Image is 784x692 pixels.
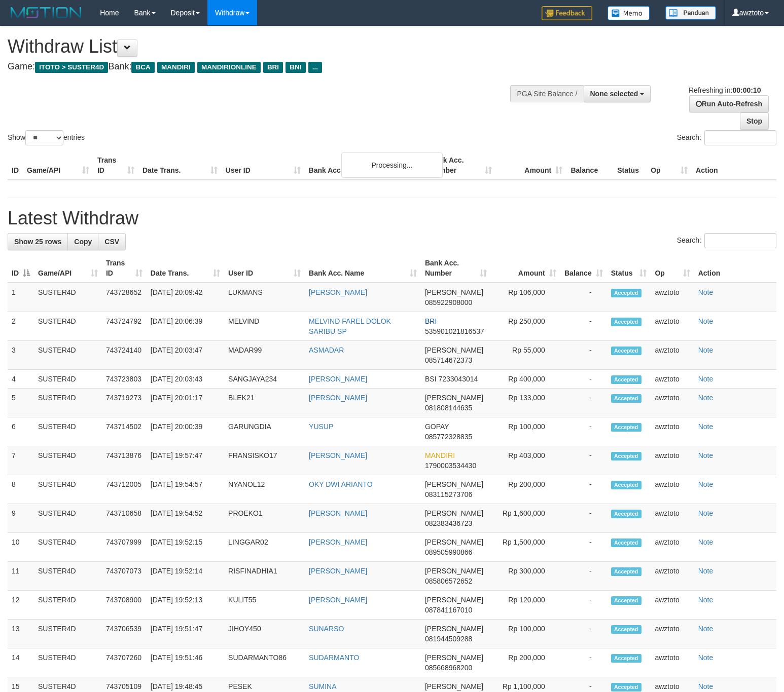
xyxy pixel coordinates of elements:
[34,591,102,620] td: SUSTER4D
[8,283,34,312] td: 1
[491,389,560,417] td: Rp 133,000
[157,62,195,73] span: MANDIRI
[224,254,305,283] th: User ID: activate to sort column ascending
[147,504,224,533] td: [DATE] 19:54:52
[425,509,483,517] span: [PERSON_NAME]
[131,62,154,73] span: BCA
[425,375,437,383] span: BSI
[34,389,102,417] td: SUSTER4D
[102,475,147,504] td: 743712005
[309,682,336,690] a: SUMINA
[34,620,102,648] td: SUSTER4D
[8,208,776,228] h1: Latest Withdraw
[8,533,34,562] td: 10
[740,112,769,130] a: Stop
[8,446,34,475] td: 7
[425,298,472,306] span: Copy 085922908000 to clipboard
[309,596,367,604] a: [PERSON_NAME]
[8,233,68,250] a: Show 25 rows
[147,283,224,312] td: [DATE] 20:09:42
[698,480,714,488] a: Note
[425,356,472,364] span: Copy 085714672373 to clipboard
[651,312,694,341] td: awztoto
[491,591,560,620] td: Rp 120,000
[651,648,694,677] td: awztoto
[611,481,642,489] span: Accepted
[425,151,496,180] th: Bank Acc. Number
[611,375,642,384] span: Accepted
[425,404,472,412] span: Copy 081808144635 to clipboard
[34,504,102,533] td: SUSTER4D
[309,346,344,354] a: ASMADAR
[93,151,138,180] th: Trans ID
[560,620,607,648] td: -
[496,151,566,180] th: Amount
[8,151,23,180] th: ID
[102,389,147,417] td: 743719273
[611,625,642,634] span: Accepted
[560,312,607,341] td: -
[425,548,472,556] span: Copy 089505990866 to clipboard
[147,533,224,562] td: [DATE] 19:52:15
[104,238,119,246] span: CSV
[704,130,776,145] input: Search:
[698,346,714,354] a: Note
[425,606,472,614] span: Copy 087841167010 to clipboard
[8,562,34,591] td: 11
[560,504,607,533] td: -
[651,283,694,312] td: awztoto
[34,312,102,341] td: SUSTER4D
[224,283,305,312] td: LUKMANS
[425,327,484,335] span: Copy 535901021816537 to clipboard
[491,254,560,283] th: Amount: activate to sort column ascending
[560,591,607,620] td: -
[34,370,102,389] td: SUSTER4D
[308,62,322,73] span: ...
[309,625,344,633] a: SUNARSO
[305,254,421,283] th: Bank Acc. Name: activate to sort column ascending
[425,490,472,498] span: Copy 083115273706 to clipboard
[560,648,607,677] td: -
[651,446,694,475] td: awztoto
[8,370,34,389] td: 4
[425,635,472,643] span: Copy 081944509288 to clipboard
[8,130,85,145] label: Show entries
[309,288,367,296] a: [PERSON_NAME]
[698,375,714,383] a: Note
[224,446,305,475] td: FRANSISKO17
[309,509,367,517] a: [PERSON_NAME]
[491,533,560,562] td: Rp 1,500,000
[665,6,716,20] img: panduan.png
[698,288,714,296] a: Note
[491,620,560,648] td: Rp 100,000
[698,451,714,459] a: Note
[8,62,513,72] h4: Game: Bank:
[425,664,472,672] span: Copy 085668968200 to clipboard
[651,254,694,283] th: Op: activate to sort column ascending
[611,423,642,432] span: Accepted
[491,341,560,370] td: Rp 55,000
[677,130,776,145] label: Search:
[425,653,483,662] span: [PERSON_NAME]
[560,417,607,446] td: -
[8,648,34,677] td: 14
[309,394,367,402] a: [PERSON_NAME]
[425,422,449,431] span: GOPAY
[651,341,694,370] td: awztoto
[341,152,443,178] div: Processing...
[67,233,98,250] a: Copy
[74,238,92,246] span: Copy
[102,370,147,389] td: 743723803
[8,5,85,20] img: MOTION_logo.png
[102,591,147,620] td: 743708900
[491,312,560,341] td: Rp 250,000
[611,596,642,605] span: Accepted
[147,475,224,504] td: [DATE] 19:54:57
[651,417,694,446] td: awztoto
[102,417,147,446] td: 743714502
[611,347,642,355] span: Accepted
[491,283,560,312] td: Rp 106,000
[651,504,694,533] td: awztoto
[147,254,224,283] th: Date Trans.: activate to sort column ascending
[263,62,283,73] span: BRI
